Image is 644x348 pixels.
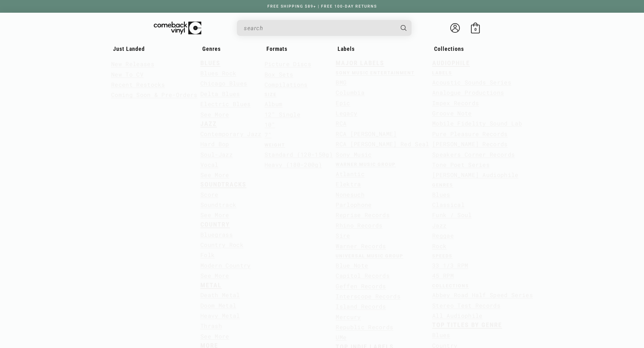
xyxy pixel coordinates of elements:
[111,79,165,90] a: Recent Restocks
[111,59,154,69] a: New Releases
[434,45,464,52] span: Collections
[200,282,222,289] a: METAL
[200,290,240,300] a: Death Metal
[336,98,350,108] a: Epic
[200,189,218,200] a: Score
[200,170,229,180] a: See More
[432,87,504,98] a: Analogue Productions
[336,149,372,160] a: Sony Music
[261,4,383,9] a: FREE SHIPPING $89+ | FREE 100-DAY RETURNS
[432,160,490,170] a: Tone Poet Series
[432,98,479,108] a: Impex Records
[244,22,394,35] input: search
[336,312,361,322] a: Mercury
[336,332,346,342] a: UMe
[336,260,368,270] a: Blue Note
[338,45,355,52] span: Labels
[336,108,357,118] a: Legacy
[111,90,198,100] a: Coming Soon & Pre-Orders
[432,290,533,300] a: Abbey Road Half Speed Series
[200,59,220,67] a: BLUES
[336,322,393,332] a: Republic Records
[336,301,386,311] a: Island Records
[432,300,500,310] a: Stereo Test Records
[200,270,229,281] a: See More
[200,300,236,310] a: Doom Metal
[432,59,470,67] a: AUDIOPHILE
[200,89,240,99] a: Delta Blues
[395,20,413,36] button: Search
[265,99,283,109] a: Album
[432,210,472,220] a: Funk / Soul
[336,210,390,220] a: Reprise Records
[432,77,511,87] a: Acoustic Sounds Series
[432,270,454,281] a: 45 RPM
[200,250,215,260] a: Folk
[336,281,386,291] a: Geffen Records
[113,45,145,52] span: Just Landed
[265,109,300,119] a: 12" Single
[432,189,450,200] a: Blues
[200,139,229,149] a: Hard Bop
[336,169,365,179] a: Atlantic
[265,119,275,130] a: 10"
[336,230,350,241] a: Sire
[432,220,446,230] a: Jazz
[200,331,229,341] a: See More
[432,108,472,118] a: Groove Note
[336,270,390,281] a: Capitol Records
[336,291,400,301] a: Interscope Records
[200,181,246,188] a: SOUNDTRACKS
[200,149,233,160] a: Soul-Jazz
[432,129,508,139] a: Pure Pleasure Records
[200,99,251,109] a: Electric Blues
[432,170,519,180] a: [PERSON_NAME] Audiophile
[432,200,465,210] a: Classical
[336,200,372,210] a: Parlophone
[200,200,236,210] a: Soundtrack
[336,129,397,139] a: RCA [PERSON_NAME]
[265,149,333,160] a: Standard (120-150g)
[336,179,361,189] a: Elektra
[200,260,251,270] a: Modern Country
[266,45,287,52] span: Formats
[200,321,222,331] a: Thrash
[265,59,311,69] a: Picture Discs
[432,118,522,128] a: Mobile Fidelity Sound Lab
[336,118,346,128] a: RCA
[336,189,365,200] a: Nonesuch
[200,240,244,250] a: Country Rock
[432,260,468,270] a: 33 1/3 RPM
[336,77,346,87] a: BMG
[200,229,233,240] a: Bluegrass
[432,139,508,149] a: [PERSON_NAME] Records
[202,45,221,52] span: Genres
[265,69,293,79] a: Box Sets
[336,241,386,251] a: Warner Records
[200,78,247,88] a: Chicago Blues
[200,221,230,228] a: COUNTRY
[432,330,450,340] a: Blues
[265,160,322,170] a: Heavy (180-200g)
[111,69,144,79] a: New To CV
[265,79,308,90] a: Compilations
[432,149,515,160] a: Speakers Corner Records
[200,310,240,321] a: Heavy Metal
[432,230,454,241] a: Reggae
[200,160,218,170] a: Vocal
[336,220,382,230] a: Rhino Records
[200,68,236,78] a: Blues Rock
[200,120,217,127] a: JAZZ
[200,109,229,119] a: See More
[474,27,477,32] span: 0
[200,210,229,220] a: See More
[237,20,412,36] div: Search
[432,310,482,321] a: All Audiophile
[265,130,272,140] a: 7"
[432,241,446,251] a: Rock
[200,129,261,139] a: Contemporary Jazz
[336,139,429,149] a: RCA [PERSON_NAME] Red Seal
[336,87,365,98] a: Columbia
